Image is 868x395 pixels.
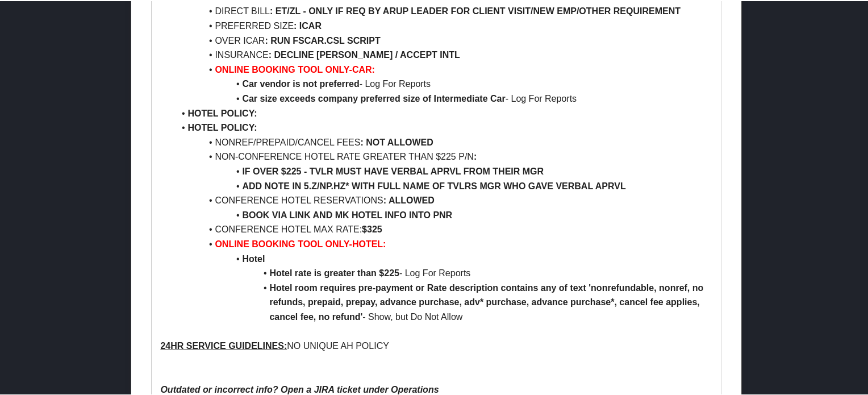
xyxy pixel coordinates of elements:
strong: BOOK VIA LINK AND MK HOTEL INFO INTO PNR [242,209,452,219]
strong: ADD NOTE IN 5.Z/NP.HZ* WITH FULL NAME OF TVLRS MGR WHO GAVE VERBAL APRVL [242,180,625,190]
strong: : NOT ALLOWED [360,136,433,146]
strong: : ET/ZL - ONLY IF REQ BY ARUP LEADER FOR CLIENT VISIT/NEW EMP/OTHER REQUIREMENT [270,5,681,15]
li: - Log For Reports [174,76,712,90]
u: 24HR SERVICE GUIDELINES: [160,340,287,350]
strong: Hotel [242,253,265,263]
strong: Hotel rate is greater than $225 [269,267,399,277]
strong: : ALLOWED [383,194,435,204]
li: NONREF/PREPAID/CANCEL FEES [174,134,712,149]
li: - Log For Reports [174,265,712,280]
p: NO UNIQUE AH POLICY [160,338,712,352]
strong: Hotel room requires pre-payment or Rate description contains any of text 'nonrefundable, nonref, ... [269,282,706,321]
li: INSURANCE [174,47,712,61]
strong: : RUN FSCAR.CSL SCRIPT [265,35,380,44]
strong: Car vendor is not preferred [242,78,359,88]
li: DIRECT BILL [174,3,712,18]
strong: HOTEL POLICY: [187,122,257,131]
em: Outdated or incorrect info? Open a JIRA ticket under Operations [160,384,439,393]
strong: : [474,151,477,160]
li: NON-CONFERENCE HOTEL RATE GREATER THAN $225 P/N [174,148,712,163]
li: - Show, but Do Not Allow [174,280,712,323]
strong: ONLINE BOOKING TOOL ONLY-HOTEL: [215,238,386,248]
strong: Car size exceeds company preferred size of Intermediate Car [242,93,505,102]
strong: IF OVER $225 - TVLR MUST HAVE VERBAL APRVL FROM THEIR MGR [242,165,544,175]
li: PREFERRED SIZE [174,18,712,32]
strong: : ICAR [294,20,322,30]
strong: DECLINE [PERSON_NAME] / ACCEPT INTL [274,49,460,59]
strong: $325 [362,223,382,233]
strong: : [269,49,272,59]
li: OVER ICAR [174,32,712,47]
li: CONFERENCE HOTEL MAX RATE: [174,221,712,236]
li: CONFERENCE HOTEL RESERVATIONS [174,192,712,207]
strong: HOTEL POLICY: [187,107,257,117]
li: - Log For Reports [174,90,712,105]
strong: ONLINE BOOKING TOOL ONLY-CAR: [215,64,375,73]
